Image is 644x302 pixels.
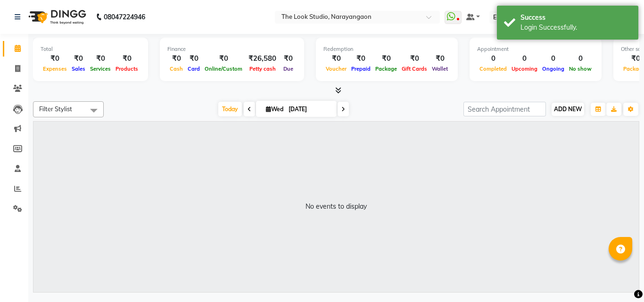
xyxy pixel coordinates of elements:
span: Wed [264,106,286,113]
span: Completed [477,65,509,72]
div: Redemption [323,45,450,53]
div: ₹0 [280,53,297,64]
div: ₹0 [202,53,245,64]
div: ₹0 [323,53,349,64]
div: ₹0 [41,53,69,64]
div: ₹0 [429,53,450,64]
span: Ongoing [540,65,567,72]
span: Due [281,65,296,72]
div: ₹0 [69,53,88,64]
span: Package [373,65,399,72]
button: ADD NEW [552,103,584,116]
span: Upcoming [509,65,540,72]
div: Appointment [477,45,594,53]
span: Sales [69,65,88,72]
span: ADD NEW [554,106,582,113]
span: Cash [167,65,185,72]
span: Products [113,65,140,72]
div: 0 [477,53,509,64]
span: Petty cash [247,65,278,72]
span: Prepaid [349,65,373,72]
span: No show [567,65,594,72]
span: Online/Custom [202,65,245,72]
span: Gift Cards [399,65,429,72]
div: 0 [509,53,540,64]
div: No events to display [305,202,367,212]
div: Success [520,13,631,23]
div: Login Successfully. [520,23,631,33]
div: 0 [540,53,567,64]
div: Finance [167,45,297,53]
div: Total [41,45,140,53]
div: ₹0 [88,53,113,64]
span: Card [185,65,202,72]
div: ₹0 [399,53,429,64]
div: ₹26,580 [245,53,280,64]
span: Services [88,65,113,72]
div: ₹0 [113,53,140,64]
span: Filter Stylist [39,105,72,113]
input: 2025-09-03 [286,102,333,116]
b: 08047224946 [104,4,145,30]
div: ₹0 [185,53,202,64]
input: Search Appointment [463,102,546,116]
div: ₹0 [373,53,399,64]
img: logo [24,4,89,30]
span: Today [218,102,242,116]
span: Wallet [429,65,450,72]
div: ₹0 [167,53,185,64]
div: ₹0 [349,53,373,64]
span: Voucher [323,65,349,72]
div: 0 [567,53,594,64]
span: Expenses [41,65,69,72]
